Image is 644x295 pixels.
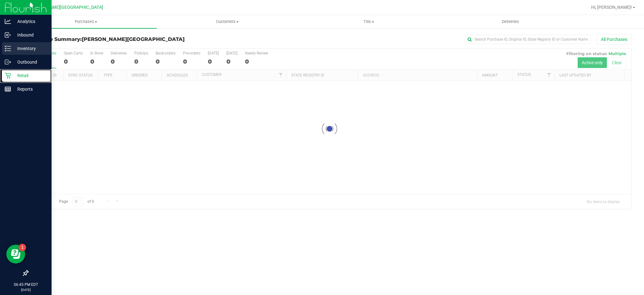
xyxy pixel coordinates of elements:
[440,15,581,28] a: Deliveries
[465,35,591,44] input: Search Purchase ID, Original ID, State Registry ID or Customer Name...
[11,72,49,79] p: Retail
[11,85,49,93] p: Reports
[157,15,298,28] a: Customers
[5,72,11,79] inline-svg: Retail
[5,86,11,92] inline-svg: Reports
[82,36,185,42] span: [PERSON_NAME][GEOGRAPHIC_DATA]
[28,37,229,42] h3: Purchase Summary:
[3,282,49,287] p: 06:45 PM EDT
[15,15,157,28] a: Purchases
[298,15,440,28] a: Tills
[5,32,11,38] inline-svg: Inbound
[493,19,528,25] span: Deliveries
[25,5,103,10] span: [PERSON_NAME][GEOGRAPHIC_DATA]
[298,19,439,25] span: Tills
[591,5,632,10] span: Hi, [PERSON_NAME]!
[11,18,49,25] p: Analytics
[6,245,25,264] iframe: Resource center
[5,45,11,52] inline-svg: Inventory
[11,45,49,52] p: Inventory
[15,19,157,25] span: Purchases
[157,19,298,25] span: Customers
[11,31,49,39] p: Inbound
[3,287,49,292] p: [DATE]
[597,34,631,45] button: All Purchases
[19,244,26,251] iframe: Resource center unread badge
[5,59,11,65] inline-svg: Outbound
[11,58,49,66] p: Outbound
[5,18,11,25] inline-svg: Analytics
